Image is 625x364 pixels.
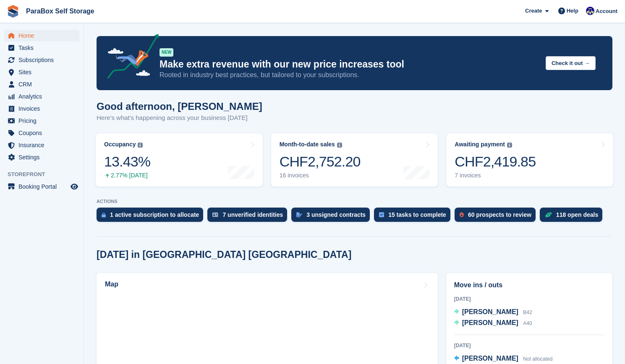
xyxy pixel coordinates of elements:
a: [PERSON_NAME] A40 [454,318,532,329]
div: CHF2,419.85 [455,153,536,170]
img: active_subscription_to_allocate_icon-d502201f5373d7db506a760aba3b589e785aa758c864c3986d89f69b8ff3... [102,212,106,218]
a: 60 prospects to review [455,208,540,226]
button: Check it out → [546,56,596,70]
div: NEW [160,48,173,57]
a: menu [4,151,79,163]
a: Occupancy 13.43% 2.77% [DATE] [96,133,263,187]
span: Home [18,30,69,42]
img: icon-info-grey-7440780725fd019a000dd9b08b2336e03edf1995a4989e88bcd33f0948082b44.svg [507,143,512,148]
p: Here's what's happening across your business [DATE] [97,113,262,123]
span: Analytics [18,91,69,102]
a: menu [4,42,79,54]
a: menu [4,181,79,192]
div: 60 prospects to review [468,211,531,218]
img: Gaspard Frey [586,7,594,15]
span: CRM [18,78,69,90]
span: Subscriptions [18,54,69,66]
a: menu [4,78,79,90]
div: 16 invoices [280,172,361,179]
img: contract_signature_icon-13c848040528278c33f63329250d36e43548de30e8caae1d1a13099fd9432cc5.svg [296,212,302,217]
span: [PERSON_NAME] [462,308,518,315]
div: 7 unverified identities [222,211,283,218]
span: B42 [523,309,532,315]
div: 13.43% [104,153,150,170]
span: Settings [18,151,69,163]
p: Make extra revenue with our new price increases tool [160,58,539,70]
a: 15 tasks to complete [374,208,455,226]
div: [DATE] [454,295,604,303]
a: 3 unsigned contracts [291,208,374,226]
span: Insurance [18,139,69,151]
a: 1 active subscription to allocate [97,208,207,226]
img: deal-1b604bf984904fb50ccaf53a9ad4b4a5d6e5aea283cecdc64d6e3604feb123c2.svg [545,212,552,218]
a: Awaiting payment CHF2,419.85 7 invoices [446,133,613,187]
div: CHF2,752.20 [280,153,361,170]
img: prospect-51fa495bee0391a8d652442698ab0144808aea92771e9ea1ae160a38d050c398.svg [460,212,464,217]
span: Help [567,7,578,15]
a: Preview store [69,182,79,192]
div: Awaiting payment [455,141,505,148]
a: menu [4,103,79,114]
span: Create [525,7,542,15]
img: price-adjustments-announcement-icon-8257ccfd72463d97f412b2fc003d46551f7dbcb40ab6d574587a9cd5c0d94... [100,34,159,82]
a: menu [4,115,79,127]
span: Tasks [18,42,69,54]
span: Invoices [18,103,69,114]
span: Not allocated [523,356,552,362]
span: Account [596,7,617,16]
a: Month-to-date sales CHF2,752.20 16 invoices [271,133,438,187]
span: Coupons [18,127,69,139]
a: menu [4,66,79,78]
a: menu [4,127,79,139]
a: [PERSON_NAME] B42 [454,307,532,318]
span: Storefront [8,170,84,179]
a: menu [4,139,79,151]
div: 1 active subscription to allocate [110,211,199,218]
div: 3 unsigned contracts [306,211,366,218]
a: menu [4,30,79,42]
a: 7 unverified identities [207,208,291,226]
p: ACTIONS [97,199,612,204]
h2: Map [105,281,118,288]
span: A40 [523,320,532,326]
span: Sites [18,66,69,78]
div: Occupancy [104,141,136,148]
div: 2.77% [DATE] [104,172,150,179]
span: [PERSON_NAME] [462,319,518,326]
img: icon-info-grey-7440780725fd019a000dd9b08b2336e03edf1995a4989e88bcd33f0948082b44.svg [337,143,342,148]
h2: [DATE] in [GEOGRAPHIC_DATA] [GEOGRAPHIC_DATA] [97,249,351,260]
img: stora-icon-8386f47178a22dfd0bd8f6a31ec36ba5ce8667c1dd55bd0f319d3a0aa187defe.svg [7,5,19,18]
img: icon-info-grey-7440780725fd019a000dd9b08b2336e03edf1995a4989e88bcd33f0948082b44.svg [138,143,143,148]
a: 118 open deals [540,208,607,226]
h1: Good afternoon, [PERSON_NAME] [97,101,262,112]
div: 7 invoices [455,172,536,179]
h2: Move ins / outs [454,280,604,290]
span: [PERSON_NAME] [462,355,518,362]
p: Rooted in industry best practices, but tailored to your subscriptions. [160,70,539,80]
a: ParaBox Self Storage [23,4,98,18]
div: [DATE] [454,342,604,349]
div: 15 tasks to complete [388,211,446,218]
span: Pricing [18,115,69,127]
img: verify_identity-adf6edd0f0f0b5bbfe63781bf79b02c33cf7c696d77639b501bdc392416b5a36.svg [212,212,218,217]
span: Booking Portal [18,181,69,192]
a: menu [4,91,79,102]
div: Month-to-date sales [280,141,335,148]
a: menu [4,54,79,66]
div: 118 open deals [556,211,598,218]
img: task-75834270c22a3079a89374b754ae025e5fb1db73e45f91037f5363f120a921f8.svg [379,212,384,217]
